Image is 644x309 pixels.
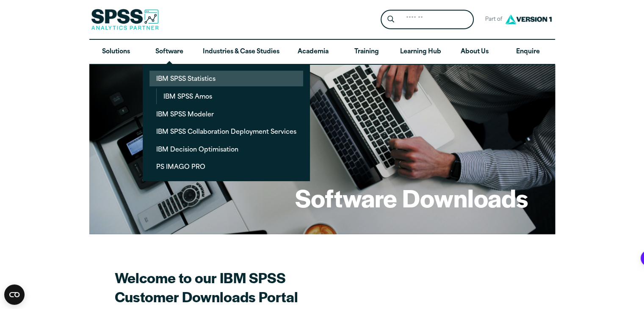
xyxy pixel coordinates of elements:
[89,40,555,64] nav: Desktop version of site main menu
[89,40,143,64] a: Solutions
[149,141,303,157] a: IBM Decision Optimisation
[295,181,528,214] h1: Software Downloads
[149,106,303,122] a: IBM SPSS Modeler
[383,12,398,28] button: Search magnifying glass icon
[115,268,411,306] h2: Welcome to our IBM SPSS Customer Downloads Portal
[393,40,448,64] a: Learning Hub
[91,9,159,30] img: SPSS Analytics Partner
[149,124,303,139] a: IBM SPSS Collaboration Deployment Services
[448,40,501,64] a: About Us
[149,71,303,86] a: IBM SPSS Statistics
[149,159,303,174] a: PS IMAGO PRO
[481,14,503,26] span: Part of
[143,40,196,64] a: Software
[503,11,554,27] img: Version1 Logo
[387,16,394,23] svg: Search magnifying glass icon
[143,64,310,181] ul: Software
[157,88,303,104] a: IBM SPSS Amos
[4,284,25,305] button: Open CMP widget
[340,40,393,64] a: Training
[286,40,340,64] a: Academia
[501,40,555,64] a: Enquire
[196,40,286,64] a: Industries & Case Studies
[381,10,474,30] form: Site Header Search Form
